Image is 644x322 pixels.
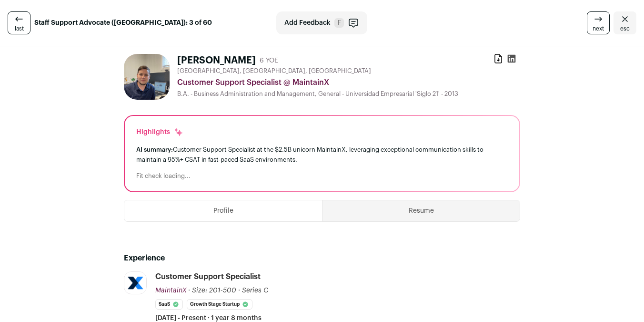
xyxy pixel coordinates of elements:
span: esc [620,25,630,32]
span: AI summary: [136,146,173,153]
li: Growth Stage Startup [187,299,252,310]
h1: [PERSON_NAME] [177,54,256,67]
a: Close [614,11,636,34]
span: last [15,25,24,32]
img: 5d292c8f232e60b4ca103cd2e7d62bd8b7176166ce6a82d378b1c232d61b5dfb.jpg [124,272,146,294]
button: Add Feedback F [276,11,367,34]
button: Profile [124,200,322,221]
span: F [334,18,344,28]
span: Add Feedback [284,18,331,28]
div: Customer Support Specialist @ MaintainX [177,77,520,88]
h2: Experience [124,252,520,264]
div: Highlights [136,127,183,137]
li: SaaS [155,299,183,310]
span: Series C [242,287,268,294]
a: next [587,11,610,34]
span: · Size: 201-500 [188,287,236,294]
span: · [238,286,240,295]
div: Fit check loading... [136,172,508,180]
img: 910abb207878c4660fc19702751c260a12ec2d8bdab920190eee1b5637186139.jpg [124,54,170,100]
span: [GEOGRAPHIC_DATA], [GEOGRAPHIC_DATA], [GEOGRAPHIC_DATA] [177,67,371,75]
div: Customer Support Specialist at the $2.5B unicorn MaintainX, leveraging exceptional communication ... [136,145,508,165]
div: 6 YOE [260,56,278,65]
strong: Staff Support Advocate ([GEOGRAPHIC_DATA]): 3 of 60 [34,18,212,28]
div: Customer Support Specialist [155,271,261,282]
button: Resume [322,200,520,221]
span: MaintainX [155,287,186,294]
a: last [8,11,30,34]
div: B.A. - Business Administration and Management, General - Universidad Empresarial 'Siglo 21'​ - 2013 [177,90,520,98]
span: next [593,25,604,32]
